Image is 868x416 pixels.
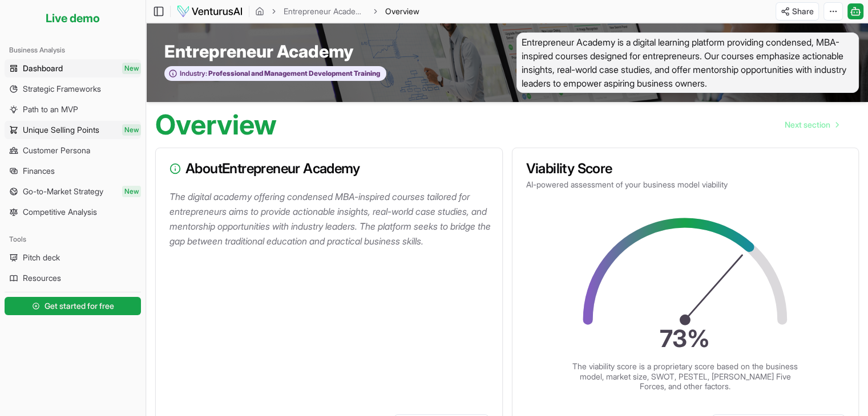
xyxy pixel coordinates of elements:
span: Share [792,6,814,17]
h1: Overview [155,111,277,138]
h3: Viability Score [526,162,845,176]
span: New [122,124,141,136]
span: Competitive Analysis [23,206,97,218]
span: Entrepreneur Academy [164,41,353,62]
div: Tools [5,230,141,248]
span: Next section [785,119,830,130]
a: Finances [5,162,141,180]
span: Industry: [180,69,207,78]
span: Dashboard [23,63,63,74]
text: 73 % [660,324,710,353]
p: The viability score is a proprietary score based on the business model, market size, SWOT, PESTEL... [571,361,800,391]
span: Finances [23,165,55,177]
a: DashboardNew [5,59,141,78]
img: logo [176,5,243,18]
span: Resources [23,272,61,284]
a: Go-to-Market StrategyNew [5,182,141,201]
span: Pitch deck [23,252,60,263]
span: Get started for free [45,300,114,312]
button: Industry:Professional and Management Development Training [164,66,386,81]
span: New [122,63,141,74]
span: Entrepreneur Academy is a digital learning platform providing condensed, MBA-inspired courses des... [516,32,859,93]
span: New [122,186,141,197]
a: Entrepreneur Academy [284,6,366,17]
span: Overview [385,6,419,17]
a: Go to next page [776,113,847,136]
span: Customer Persona [23,145,90,156]
a: Strategic Frameworks [5,80,141,98]
p: AI-powered assessment of your business model viability [526,179,845,190]
span: Go-to-Market Strategy [23,186,103,197]
div: Business Analysis [5,41,141,59]
a: Get started for free [5,295,141,317]
a: Resources [5,269,141,287]
a: Competitive Analysis [5,203,141,221]
button: Share [776,2,819,21]
p: The digital academy offering condensed MBA-inspired courses tailored for entrepreneurs aims to pr... [169,189,493,248]
nav: breadcrumb [255,6,419,17]
nav: pagination [776,113,847,136]
span: Path to an MVP [23,104,78,115]
span: Unique Selling Points [23,124,99,136]
button: Get started for free [5,297,141,315]
a: Pitch deck [5,248,141,267]
a: Path to an MVP [5,100,141,119]
span: Strategic Frameworks [23,83,101,95]
a: Unique Selling PointsNew [5,121,141,139]
h3: About Entrepreneur Academy [169,162,488,176]
a: Customer Persona [5,141,141,160]
span: Professional and Management Development Training [207,69,380,78]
